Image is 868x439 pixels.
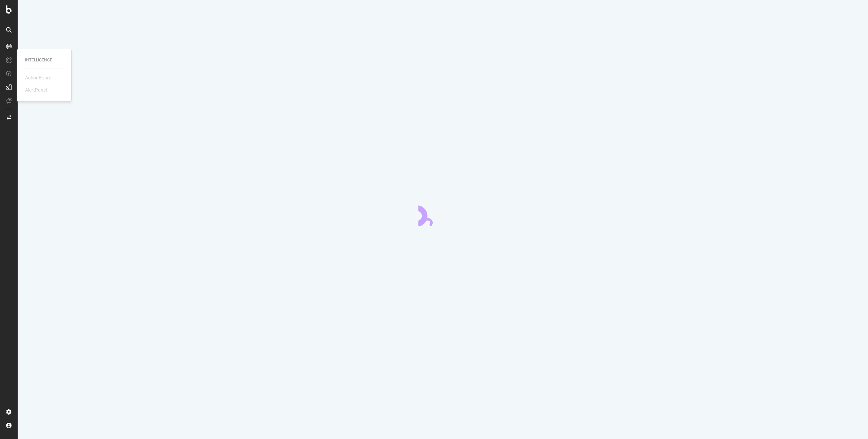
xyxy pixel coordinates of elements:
div: AlertPanel [25,87,47,93]
div: Intelligence [25,57,63,63]
div: animation [418,202,467,226]
div: ActionBoard [25,74,52,81]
